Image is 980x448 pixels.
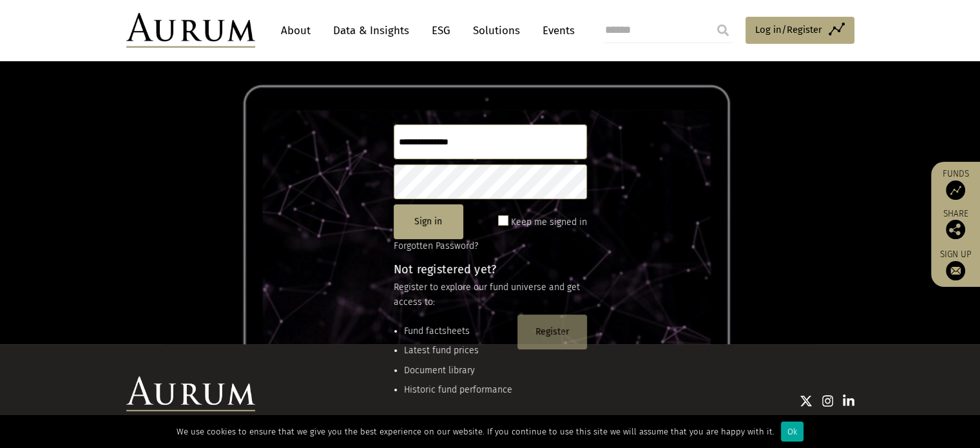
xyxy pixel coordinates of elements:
[745,17,854,44] a: Log in/Register
[755,22,822,37] span: Log in/Register
[327,19,416,43] a: Data & Insights
[394,204,463,239] button: Sign in
[937,209,974,239] div: Share
[126,13,255,48] img: Aurum
[394,264,587,275] h4: Not registered yet?
[781,422,803,442] div: Ok
[946,180,965,200] img: Access Funds
[843,394,854,407] img: Linkedin icon
[946,261,965,280] img: Sign up to our newsletter
[466,19,526,43] a: Solutions
[394,280,587,309] p: Register to explore our fund universe and get access to:
[800,394,812,407] img: Twitter icon
[126,376,255,411] img: Aurum Logo
[425,19,457,43] a: ESG
[517,315,587,349] button: Register
[404,324,512,338] li: Fund factsheets
[822,394,834,407] img: Instagram icon
[511,215,587,230] label: Keep me signed in
[394,240,478,251] a: Forgotten Password?
[404,364,512,378] li: Document library
[404,344,512,358] li: Latest fund prices
[710,17,736,43] input: Submit
[937,249,974,280] a: Sign up
[274,19,317,43] a: About
[946,220,965,239] img: Share this post
[937,168,974,200] a: Funds
[536,19,575,43] a: Events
